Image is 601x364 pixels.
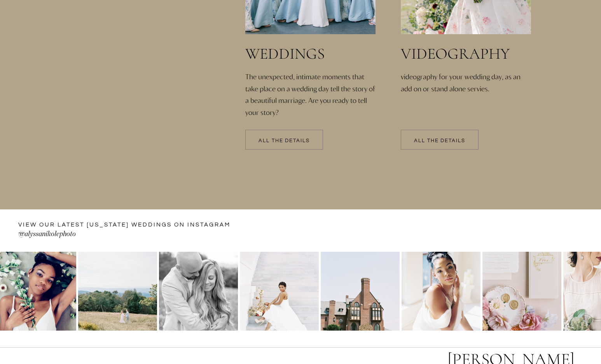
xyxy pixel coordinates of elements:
[159,252,238,331] img: Skyline-Drive-Anniversary-photos-in-the-mountains-by-Virginia-Wedding-Photographer-Natalie-Jayne-...
[482,252,561,331] img: Dover-Hall-Richmond-Virginia-Wedding-Venue-colorful-summer-by-photographer-natalie-Jayne-photogra...
[402,252,480,331] img: Dover-Hall-Richmond-Virginia-Wedding-Venue-colorful-summer-by-photographer-natalie-Jayne-photogra...
[18,221,233,230] a: VIEW OUR LATEST [US_STATE] WEDDINGS ON instagram —
[245,46,382,62] a: weddings
[401,71,533,125] a: videography for your wedding day, as an add on or stand alone servies.
[245,138,323,144] a: All the details
[245,71,377,104] a: The unexpected, intimate moments that take place on a wedding day tell the story of a beautiful m...
[321,252,400,331] img: Dover-Hall-Richmond-Virginia-Wedding-Venue-colorful-summer-by-photographer-natalie-Jayne-photogra...
[78,252,157,331] img: Skyline-Drive-Anniversary-photos-in-the-mountains-by-Virginia-Wedding-Photographer-Natalie-Jayne-...
[240,252,319,331] img: richmond-capitol-bridal-session-Night-black-and-white-Natalie-Jayne-photographer-Photography-wedd...
[401,46,531,62] a: videography
[18,229,194,241] a: @alyssanikolephoto
[401,138,479,144] a: All the details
